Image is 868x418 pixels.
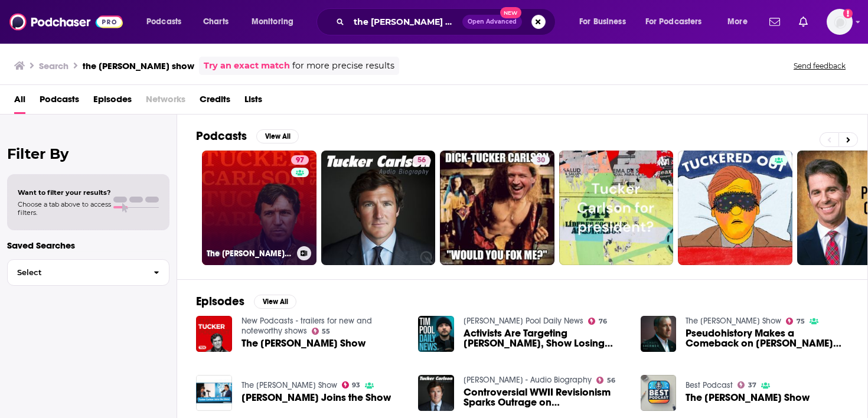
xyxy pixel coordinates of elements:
[256,129,299,143] button: View All
[827,9,853,35] span: Logged in as SolComms
[200,90,230,114] a: Credits
[292,59,394,73] span: for more precise results
[790,61,849,71] button: Send feedback
[93,90,132,114] a: Episodes
[342,381,361,388] a: 93
[727,14,748,30] span: More
[196,294,244,309] h2: Episodes
[464,328,626,348] span: Activists Are Targeting [PERSON_NAME], Show Losing Sponsors
[352,383,360,388] span: 93
[321,151,436,265] a: 56
[537,155,545,166] span: 30
[686,380,733,390] a: Best Podcast
[328,8,567,35] div: Search podcasts, credits, & more...
[312,328,331,335] a: 55
[719,12,762,31] button: open menu
[7,259,169,286] button: Select
[196,316,232,352] img: The Tucker Carlson Show
[196,294,296,309] a: EpisodesView All
[748,383,756,388] span: 37
[579,14,626,30] span: For Business
[254,295,296,309] button: View All
[83,60,194,71] h3: the [PERSON_NAME] show
[641,316,677,352] img: Pseudohistory Makes a Comeback on Tucker Carlson's Show
[39,60,68,71] h3: Search
[196,129,247,143] h2: Podcasts
[532,155,550,165] a: 30
[464,387,626,407] a: Controversial WWII Revisionism Sparks Outrage on Tucker Carlson Show
[462,15,522,29] button: Open AdvancedNew
[417,155,426,166] span: 56
[641,375,677,411] img: The Tucker Carlson Show
[464,328,626,348] a: Activists Are Targeting Tucker Carlson, Show Losing Sponsors
[827,9,853,35] img: User Profile
[827,9,853,35] button: Show profile menu
[242,338,366,348] span: The [PERSON_NAME] Show
[786,318,805,325] a: 75
[242,393,391,403] span: [PERSON_NAME] Joins the Show
[440,151,554,265] a: 30
[571,12,641,31] button: open menu
[797,319,805,324] span: 75
[464,387,626,407] span: Controversial WWII Revisionism Sparks Outrage on [PERSON_NAME] Show
[252,14,293,30] span: Monitoring
[607,378,615,383] span: 56
[464,316,583,326] a: Tim Pool Daily News
[418,316,454,352] img: Activists Are Targeting Tucker Carlson, Show Losing Sponsors
[242,338,366,348] a: The Tucker Carlson Show
[7,240,169,251] p: Saved Searches
[418,375,454,411] img: Controversial WWII Revisionism Sparks Outrage on Tucker Carlson Show
[349,12,462,31] input: Search podcasts, credits, & more...
[9,11,123,33] a: Podchaser - Follow, Share and Rate Podcasts
[843,9,853,18] svg: Add a profile image
[686,393,810,403] a: The Tucker Carlson Show
[138,12,197,31] button: open menu
[18,188,111,197] span: Want to filter your results?
[244,90,262,114] a: Lists
[243,12,309,31] button: open menu
[645,14,702,30] span: For Podcasters
[8,269,144,276] span: Select
[596,377,615,384] a: 56
[686,328,849,348] a: Pseudohistory Makes a Comeback on Tucker Carlson's Show
[794,12,812,32] a: Show notifications dropdown
[322,329,330,334] span: 55
[291,155,309,165] a: 97
[40,90,79,114] a: Podcasts
[207,249,292,259] h3: The [PERSON_NAME] Show
[196,375,232,411] img: Tucker Carlson Joins the Show
[588,318,607,325] a: 76
[686,316,781,326] a: The Michael Shermer Show
[413,155,430,165] a: 56
[686,393,810,403] span: The [PERSON_NAME] Show
[242,380,337,390] a: The Charlie Kirk Show
[203,14,229,30] span: Charts
[195,12,236,31] a: Charts
[202,151,316,265] a: 97The [PERSON_NAME] Show
[500,7,521,18] span: New
[242,393,391,403] a: Tucker Carlson Joins the Show
[146,14,181,30] span: Podcasts
[242,316,372,336] a: New Podcasts - trailers for new and noteworthy shows
[196,129,299,143] a: PodcastsView All
[7,145,169,162] h2: Filter By
[18,200,111,217] span: Choose a tab above to access filters.
[765,12,785,32] a: Show notifications dropdown
[14,90,25,114] a: All
[599,319,607,324] span: 76
[146,90,185,114] span: Networks
[468,19,517,25] span: Open Advanced
[204,59,290,73] a: Try an exact match
[638,12,719,31] button: open menu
